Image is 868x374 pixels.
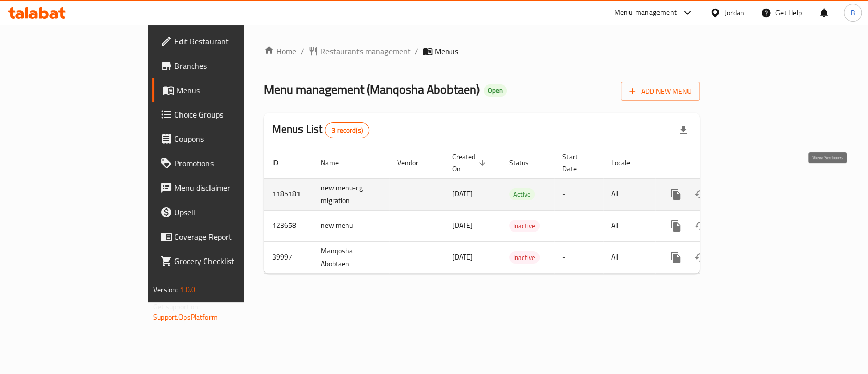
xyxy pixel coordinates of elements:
button: Change Status [688,214,712,238]
div: Total records count [325,122,369,138]
span: [DATE] [452,219,473,232]
span: Version: [153,283,178,296]
td: new menu-cg migration [313,178,389,210]
button: more [664,245,688,270]
li: / [415,45,418,57]
span: Add New Menu [629,85,692,98]
span: Inactive [509,220,540,232]
h2: Menus List [272,122,369,138]
td: All [603,241,655,273]
a: Support.OpsPlatform [153,310,218,324]
td: All [603,178,655,210]
span: Menu disclaimer [174,182,285,194]
span: 1.0.0 [179,283,195,296]
span: Vendor [397,157,432,169]
div: Menu-management [614,7,677,19]
li: / [301,45,304,57]
div: Jordan [725,7,744,18]
span: Restaurants management [320,45,411,57]
a: Grocery Checklist [152,249,293,273]
span: Name [321,157,352,169]
div: Active [509,188,535,200]
span: Coupons [174,133,285,145]
span: Locale [611,157,643,169]
span: Get support on: [153,300,200,313]
span: Promotions [174,157,285,169]
a: Choice Groups [152,102,293,127]
span: Open [484,86,507,95]
span: Inactive [509,252,540,264]
span: Menus [176,84,285,96]
td: - [554,210,603,241]
a: Menu disclaimer [152,176,293,200]
a: Promotions [152,151,293,176]
span: B [850,7,855,18]
a: Upsell [152,200,293,224]
a: Edit Restaurant [152,29,293,53]
td: new menu [313,210,389,241]
span: 3 record(s) [325,126,369,135]
span: Menu management ( Manqosha Abobtaen ) [264,78,480,101]
a: Menus [152,78,293,102]
span: Active [509,189,535,200]
span: Branches [174,60,285,72]
button: Change Status [688,245,712,270]
a: Branches [152,53,293,78]
span: Grocery Checklist [174,255,285,267]
td: - [554,241,603,273]
div: Open [484,84,507,97]
a: Coverage Report [152,224,293,249]
span: Created On [452,151,489,175]
a: Restaurants management [308,45,411,57]
button: more [664,214,688,238]
table: enhanced table [264,148,769,274]
td: - [554,178,603,210]
div: Inactive [509,251,540,264]
span: Upsell [174,206,285,218]
span: ID [272,157,291,169]
span: Edit Restaurant [174,35,285,47]
a: Coupons [152,127,293,151]
span: Choice Groups [174,108,285,121]
span: Start Date [562,151,591,175]
div: Export file [671,118,696,142]
td: All [603,210,655,241]
span: Coverage Report [174,231,285,243]
th: Actions [655,148,769,179]
nav: breadcrumb [264,45,700,57]
span: Menus [435,45,458,57]
span: Status [509,157,542,169]
div: Inactive [509,220,540,232]
button: more [664,182,688,207]
span: [DATE] [452,250,473,264]
button: Add New Menu [621,82,700,101]
span: [DATE] [452,187,473,200]
td: Manqosha Abobtaen [313,241,389,273]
